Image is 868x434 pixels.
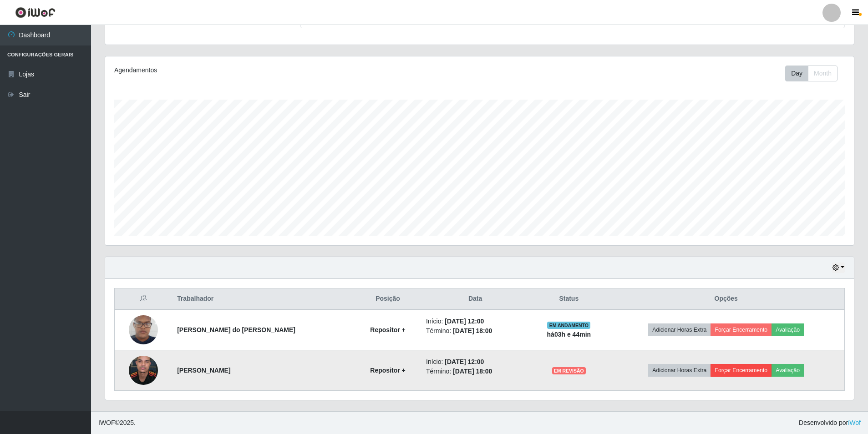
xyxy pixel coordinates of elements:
[711,323,772,336] button: Forçar Encerramento
[426,357,524,367] li: Início:
[426,367,524,376] li: Término:
[799,418,861,428] span: Desenvolvido por
[98,419,115,426] span: IWOF
[445,318,484,325] time: [DATE] 12:00
[808,66,838,81] button: Month
[114,66,411,75] div: Agendamentos
[711,364,772,377] button: Forçar Encerramento
[453,327,492,334] time: [DATE] 18:00
[608,288,844,310] th: Opções
[530,288,608,310] th: Status
[177,326,295,333] strong: [PERSON_NAME] do [PERSON_NAME]
[648,323,711,336] button: Adicionar Horas Extra
[177,367,230,374] strong: [PERSON_NAME]
[421,288,530,310] th: Data
[426,317,524,326] li: Início:
[15,7,56,18] img: CoreUI Logo
[785,66,838,81] div: First group
[648,364,711,377] button: Adicionar Horas Extra
[552,367,586,374] span: EM REVISÃO
[445,358,484,365] time: [DATE] 12:00
[772,323,804,336] button: Avaliação
[370,326,405,333] strong: Repositor +
[129,304,158,356] img: 1750291680875.jpeg
[547,331,591,338] strong: há 03 h e 44 min
[547,322,590,329] span: EM ANDAMENTO
[848,419,861,426] a: iWof
[129,338,158,403] img: 1752177024970.jpeg
[453,368,492,375] time: [DATE] 18:00
[370,367,405,374] strong: Repositor +
[785,66,845,81] div: Toolbar with button groups
[785,66,808,81] button: Day
[355,288,421,310] th: Posição
[172,288,355,310] th: Trabalhador
[772,364,804,377] button: Avaliação
[98,418,136,428] span: © 2025 .
[426,326,524,336] li: Término:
